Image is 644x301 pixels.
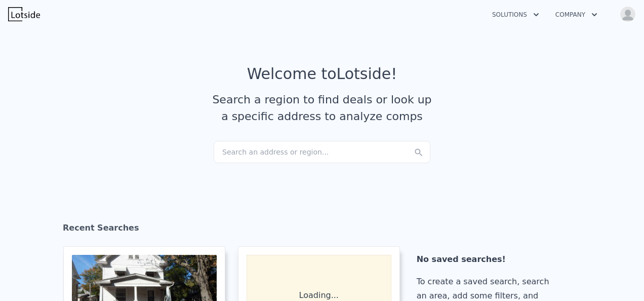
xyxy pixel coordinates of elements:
[214,141,430,163] div: Search an address or region...
[247,65,397,83] div: Welcome to Lotside !
[547,6,606,24] button: Company
[484,6,547,24] button: Solutions
[417,252,562,267] div: No saved searches!
[620,6,636,22] img: avatar
[63,214,581,246] div: Recent Searches
[8,7,40,21] img: Lotside
[209,91,435,125] div: Search a region to find deals or look up a specific address to analyze comps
